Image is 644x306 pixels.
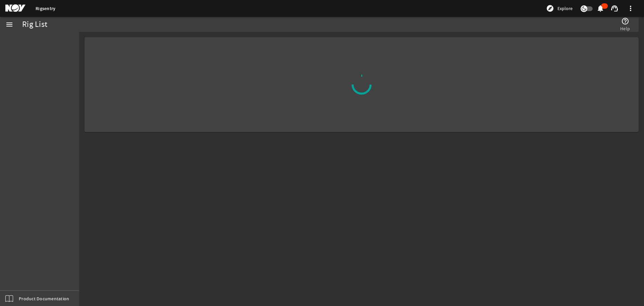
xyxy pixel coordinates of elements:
button: Explore [543,3,575,14]
span: Help [620,25,630,32]
mat-icon: menu [5,20,13,29]
a: Rigsentry [36,5,55,12]
mat-icon: notifications [596,4,604,12]
span: Product Documentation [19,295,69,302]
div: Rig List [22,21,47,28]
mat-icon: explore [546,4,554,12]
mat-icon: support_agent [610,4,619,12]
span: Explore [557,5,573,12]
button: more_vert [623,0,639,16]
mat-icon: help_outline [621,17,629,25]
